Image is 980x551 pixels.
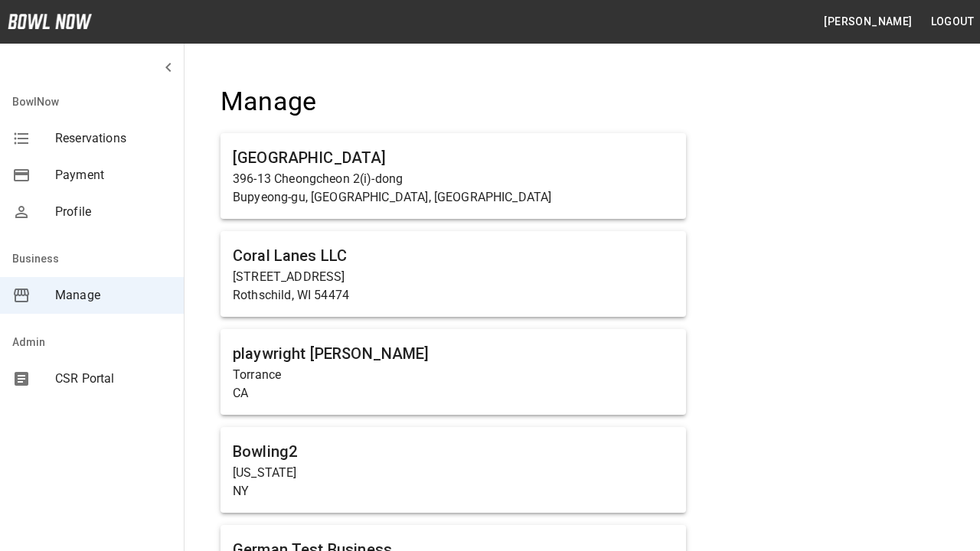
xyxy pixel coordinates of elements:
span: Payment [55,166,171,184]
button: Logout [925,8,980,36]
span: Profile [55,203,171,221]
p: NY [233,482,674,500]
h6: [GEOGRAPHIC_DATA] [233,145,674,170]
p: Rothschild, WI 54474 [233,286,674,305]
p: [US_STATE] [233,464,674,482]
h4: Manage [220,86,686,118]
p: CA [233,384,674,403]
span: CSR Portal [55,370,171,388]
p: Bupyeong-gu, [GEOGRAPHIC_DATA], [GEOGRAPHIC_DATA] [233,188,674,207]
span: Manage [55,286,171,305]
p: 396-13 Cheongcheon 2(i)-dong [233,170,674,188]
img: logo [8,14,92,29]
p: [STREET_ADDRESS] [233,268,674,286]
p: Torrance [233,366,674,384]
button: [PERSON_NAME] [818,8,918,36]
h6: Bowling2 [233,439,674,464]
h6: playwright [PERSON_NAME] [233,341,674,366]
span: Reservations [55,129,171,148]
h6: Coral Lanes LLC [233,243,674,268]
